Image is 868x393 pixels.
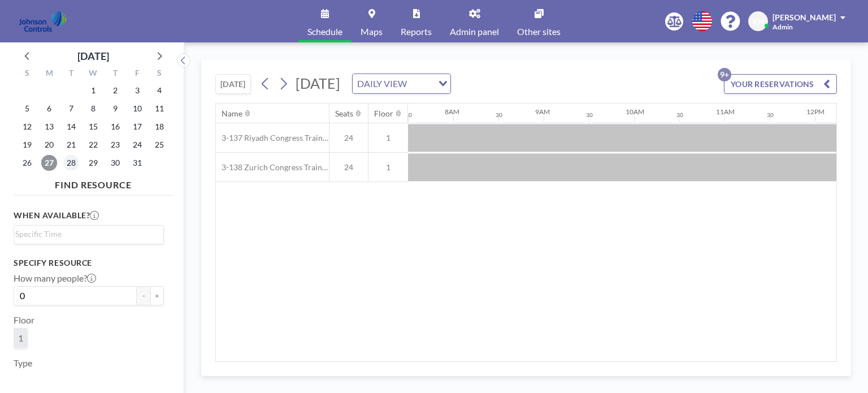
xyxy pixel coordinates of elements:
span: 1 [368,133,408,143]
div: 30 [767,111,774,119]
span: Saturday, October 18, 2025 [151,119,167,135]
button: - [137,286,150,305]
span: Friday, October 3, 2025 [129,83,145,98]
span: Maps [361,27,383,36]
span: Reports [401,27,432,36]
div: 12PM [806,107,824,116]
span: Wednesday, October 22, 2025 [85,137,101,153]
span: [DATE] [296,75,340,92]
span: Saturday, October 11, 2025 [151,101,167,116]
span: Tuesday, October 14, 2025 [63,119,79,135]
div: S [148,67,170,81]
button: YOUR RESERVATIONS9+ [724,74,837,94]
span: Thursday, October 23, 2025 [107,137,123,153]
span: Tuesday, October 21, 2025 [63,137,79,153]
span: 1 [18,332,23,344]
div: F [126,67,148,81]
span: Friday, October 24, 2025 [129,137,145,153]
span: 24 [329,133,368,143]
div: Name [222,109,242,119]
span: XH [752,16,764,27]
span: Monday, October 20, 2025 [41,137,57,153]
input: Search for option [410,76,432,91]
span: Other sites [517,27,561,36]
div: T [60,67,83,81]
div: Search for option [353,74,450,93]
span: Wednesday, October 1, 2025 [85,83,101,98]
span: 3-138 Zurich Congress Training Room [216,162,329,172]
span: Thursday, October 2, 2025 [107,83,123,98]
span: DAILY VIEW [355,76,409,91]
div: 30 [586,111,593,119]
div: 9AM [535,107,550,116]
button: + [150,286,164,305]
div: S [16,67,38,81]
span: Sunday, October 26, 2025 [19,155,35,171]
span: Saturday, October 25, 2025 [151,137,167,153]
span: 1 [368,162,408,172]
div: Search for option [14,226,163,243]
span: 24 [329,162,368,172]
span: Schedule [307,27,342,36]
label: Floor [14,314,34,326]
span: Tuesday, October 28, 2025 [63,155,79,171]
span: Sunday, October 19, 2025 [19,137,35,153]
input: Search for option [15,228,157,240]
div: Seats [335,109,353,119]
span: Admin [772,23,793,31]
span: [PERSON_NAME] [772,12,836,22]
div: M [38,67,60,81]
span: Wednesday, October 15, 2025 [85,119,101,135]
div: 11AM [716,107,735,116]
div: 8AM [445,107,459,116]
div: W [83,67,105,81]
h3: Specify resource [14,258,164,268]
div: 30 [496,111,502,119]
h4: FIND RESOURCE [14,175,173,191]
label: How many people? [14,273,96,284]
div: 10AM [626,107,644,116]
span: Thursday, October 9, 2025 [107,101,123,116]
span: Friday, October 31, 2025 [129,155,145,171]
span: Wednesday, October 29, 2025 [85,155,101,171]
div: [DATE] [77,48,109,64]
span: Saturday, October 4, 2025 [151,83,167,98]
button: [DATE] [215,74,251,94]
span: 3-137 Riyadh Congress Training Room [216,133,329,143]
span: Sunday, October 5, 2025 [19,101,35,116]
span: Friday, October 17, 2025 [129,119,145,135]
span: Sunday, October 12, 2025 [19,119,35,135]
label: Type [14,357,32,369]
span: Monday, October 13, 2025 [41,119,57,135]
div: T [104,67,126,81]
span: Admin panel [450,27,499,36]
div: 30 [405,111,412,119]
span: Wednesday, October 8, 2025 [85,101,101,116]
span: Thursday, October 16, 2025 [107,119,123,135]
span: Monday, October 27, 2025 [41,155,57,171]
div: 30 [676,111,683,119]
img: organization-logo [18,10,67,33]
span: Friday, October 10, 2025 [129,101,145,116]
span: Thursday, October 30, 2025 [107,155,123,171]
div: Floor [374,109,393,119]
span: Monday, October 6, 2025 [41,101,57,116]
span: Tuesday, October 7, 2025 [63,101,79,116]
p: 9+ [718,68,731,81]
